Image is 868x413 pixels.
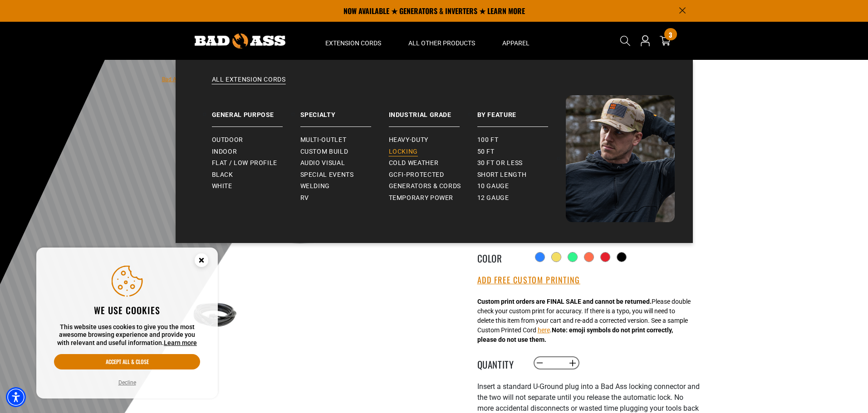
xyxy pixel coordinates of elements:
span: Welding [300,182,330,190]
a: Indoor [212,146,300,158]
span: Extension Cords [325,39,381,47]
img: Bad Ass Extension Cords [195,34,285,49]
button: Accept all & close [54,354,200,369]
span: All Other Products [408,39,475,47]
a: Open this option [638,22,652,60]
summary: Apparel [489,22,543,60]
button: here [538,326,550,335]
span: Outdoor [212,136,243,144]
a: Bad Ass Extension Cords [162,76,223,83]
a: Custom Build [300,146,389,158]
span: Indoor [212,148,237,156]
a: GCFI-Protected [389,169,477,181]
a: Outdoor [212,134,300,146]
a: RV [300,192,389,204]
span: Temporary Power [389,194,454,202]
span: 3 [669,31,672,38]
img: Bad Ass Extension Cords [566,95,675,222]
a: Generators & Cords [389,180,477,192]
span: Heavy-Duty [389,136,428,144]
a: Cold Weather [389,157,477,169]
summary: Search [618,34,633,48]
span: 10 gauge [477,182,509,190]
a: Specialty [300,95,389,127]
span: Short Length [477,171,527,179]
span: Audio Visual [300,159,345,167]
span: Multi-Outlet [300,136,347,144]
span: Apparel [502,39,530,47]
a: Welding [300,180,389,192]
strong: Note: emoji symbols do not print correctly, please do not use them. [477,326,673,343]
span: Cold Weather [389,159,439,167]
nav: breadcrumbs [162,73,371,84]
a: General Purpose [212,95,300,127]
span: White [212,182,232,190]
span: RV [300,194,309,202]
span: Locking [389,148,418,156]
div: Accessibility Menu [6,387,26,407]
span: 12 gauge [477,194,509,202]
a: Black [212,169,300,181]
a: This website uses cookies to give you the most awesome browsing experience and provide you with r... [164,339,197,346]
span: Custom Build [300,148,348,156]
span: 100 ft [477,136,499,144]
a: Industrial Grade [389,95,477,127]
div: Please double check your custom print for accuracy. If there is a typo, you will need to delete t... [477,297,691,345]
a: Special Events [300,169,389,181]
a: 50 ft [477,146,566,158]
span: 50 ft [477,148,495,156]
a: 100 ft [477,134,566,146]
a: Audio Visual [300,157,389,169]
a: All Extension Cords [194,75,675,95]
a: 12 gauge [477,192,566,204]
a: White [212,180,300,192]
span: Generators & Cords [389,182,461,190]
button: Decline [116,378,139,387]
h2: We use cookies [54,304,200,316]
summary: Extension Cords [312,22,395,60]
a: Short Length [477,169,566,181]
button: Add Free Custom Printing [477,275,580,285]
a: Heavy-Duty [389,134,477,146]
span: GCFI-Protected [389,171,444,179]
span: Special Events [300,171,354,179]
span: Black [212,171,233,179]
a: By Feature [477,95,566,127]
a: Locking [389,146,477,158]
summary: All Other Products [395,22,489,60]
strong: Custom print orders are FINAL SALE and cannot be returned. [477,298,652,305]
button: Close this option [185,248,218,276]
legend: Color [477,251,523,263]
span: Flat / Low Profile [212,159,278,167]
a: 30 ft or less [477,157,566,169]
aside: Cookie Consent [36,248,218,399]
a: 10 gauge [477,180,566,192]
label: Quantity [477,357,523,369]
a: Temporary Power [389,192,477,204]
a: Flat / Low Profile [212,157,300,169]
span: 30 ft or less [477,159,523,167]
p: This website uses cookies to give you the most awesome browsing experience and provide you with r... [54,323,200,347]
a: Multi-Outlet [300,134,389,146]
